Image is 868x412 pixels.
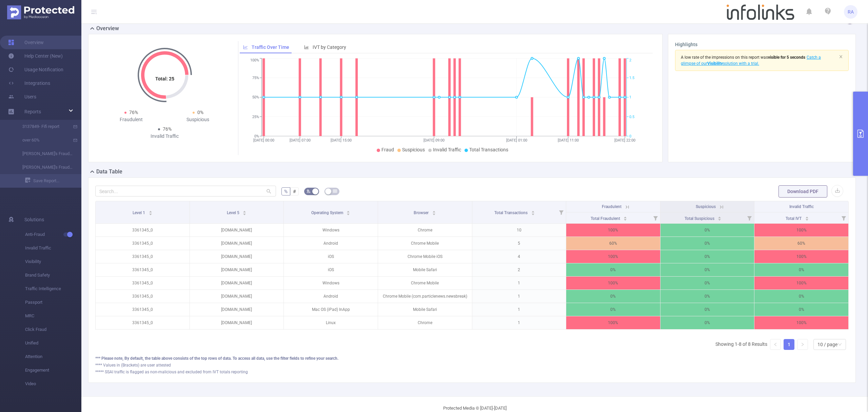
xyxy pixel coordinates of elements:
div: Sort [623,216,627,220]
i: icon: caret-down [718,218,722,220]
p: Mac OS (iPad) InApp [284,303,378,316]
span: Traffic Intelligence [25,282,81,296]
li: Showing 1-8 of 8 Results [715,339,767,350]
div: Sort [531,210,535,214]
p: 0% [660,303,754,316]
p: 1 [472,290,566,303]
span: % [284,189,288,194]
h2: Overview [96,24,119,33]
span: Anti-Fraud [25,228,81,241]
p: 0% [754,263,848,276]
span: Total IVT [786,216,803,221]
tspan: 1 [629,95,631,100]
a: Overview [8,36,44,49]
span: Brand Safety [25,268,81,282]
p: 3361345_0 [96,290,190,303]
tspan: [DATE] 09:00 [423,138,445,143]
i: icon: caret-down [624,218,627,220]
b: visible for 5 seconds [768,55,805,60]
tspan: [DATE] 07:00 [290,138,311,143]
button: icon: close [839,53,843,60]
i: icon: bar-chart [304,45,309,50]
p: 3361345_0 [96,237,190,250]
p: Chrome Mobile [378,237,472,250]
div: ***** SSAI traffic is flagged as non-malicious and excluded from IVT totals reporting [95,369,849,375]
p: 2 [472,263,566,276]
p: iOS [284,250,378,263]
div: Invalid Traffic [131,133,198,140]
p: 0% [660,277,754,289]
p: [DOMAIN_NAME] [190,237,284,250]
p: 0% [660,316,754,329]
p: 100% [566,277,660,289]
p: Chrome Mobile [378,277,472,289]
p: 0% [754,290,848,303]
tspan: [DATE] 00:00 [253,138,274,143]
tspan: [DATE] 11:00 [558,138,579,143]
p: 60% [566,237,660,250]
div: 10 / page [817,339,837,350]
i: icon: caret-down [432,212,436,214]
span: Solutions [24,213,44,226]
tspan: 0 [629,134,631,138]
span: Level 5 [227,210,240,215]
div: Suspicious [165,116,232,123]
i: icon: caret-up [347,210,350,212]
a: [PERSON_NAME]'s Fraud Report [14,147,73,161]
p: 0% [566,263,660,276]
i: icon: caret-down [243,212,246,214]
tspan: [DATE] 01:00 [506,138,527,143]
span: Visibility [25,255,81,268]
tspan: Total: 25 [155,76,174,81]
a: 3137849- Fifi report [14,120,73,133]
p: Linux [284,316,378,329]
i: icon: table [333,189,337,193]
p: 100% [754,224,848,237]
p: 3361345_0 [96,316,190,329]
span: Unified [25,336,81,350]
span: Click Fraud [25,323,81,336]
p: 0% [754,303,848,316]
div: Sort [242,210,246,214]
a: Save Report... [25,174,81,188]
i: icon: caret-up [432,210,436,212]
h2: Data Table [96,168,122,176]
a: Reports [24,105,41,118]
p: 0% [566,303,660,316]
span: Total Fraudulent [591,216,621,221]
p: 10 [472,224,566,237]
p: 100% [754,250,848,263]
span: 76% [163,126,172,132]
p: 0% [566,290,660,303]
i: icon: caret-down [149,212,152,214]
tspan: [DATE] 22:00 [614,138,635,143]
a: Usage Notification [8,63,63,76]
div: **** Values in (Brackets) are user attested [95,362,849,368]
span: MRC [25,309,81,323]
span: Video [25,377,81,391]
input: Search... [95,186,276,196]
tspan: 75% [252,76,259,80]
p: 100% [566,316,660,329]
p: 3361345_0 [96,263,190,276]
tspan: 1.5 [629,76,634,80]
p: 5 [472,237,566,250]
p: Chrome Mobile iOS [378,250,472,263]
i: icon: line-chart [243,45,248,50]
p: 0% [660,237,754,250]
p: 0% [660,263,754,276]
p: 4 [472,250,566,263]
p: 1 [472,303,566,316]
a: Users [8,90,36,104]
p: [DOMAIN_NAME] [190,250,284,263]
span: Invalid Traffic [25,241,81,255]
div: Sort [717,216,722,220]
p: [DOMAIN_NAME] [190,224,284,237]
i: icon: bg-colors [307,189,311,193]
p: 100% [754,316,848,329]
span: Invalid Traffic [789,204,814,209]
span: Total Transactions [494,210,529,215]
p: 60% [754,237,848,250]
i: icon: left [773,342,777,347]
i: icon: caret-up [624,216,627,218]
